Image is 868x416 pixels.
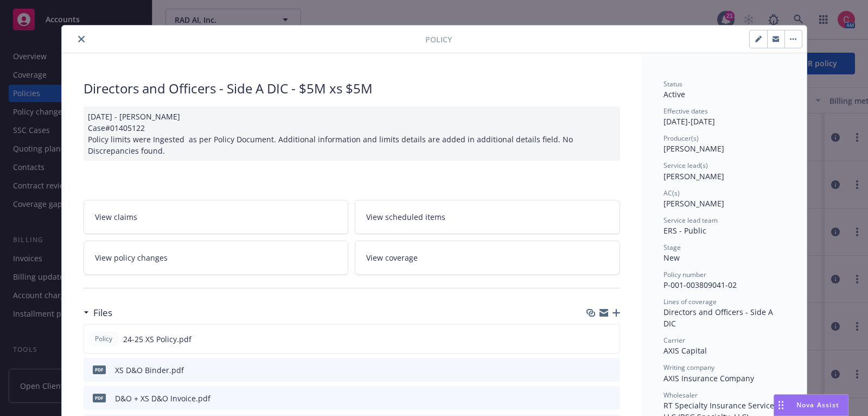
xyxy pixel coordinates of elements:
span: Lines of coverage [663,297,717,306]
button: download file [589,364,597,376]
button: preview file [605,333,615,345]
button: preview file [606,393,616,404]
span: View coverage [366,252,418,263]
span: New [663,253,680,263]
span: Service lead(s) [663,161,708,170]
button: download file [589,393,597,404]
button: download file [588,333,597,345]
div: Files [84,306,112,320]
span: Stage [663,243,681,252]
span: pdf [93,365,106,374]
span: AXIS Insurance Company [663,373,754,383]
div: D&O + XS D&O Invoice.pdf [115,393,210,404]
span: ERS - Public [663,225,706,236]
button: Nova Assist [774,394,848,416]
span: AXIS Capital [663,345,707,356]
button: close [75,33,88,46]
span: 24-25 XS Policy.pdf [123,333,192,345]
span: [PERSON_NAME] [663,143,724,154]
span: Policy [425,34,452,45]
div: Directors and Officers - Side A DIC - $5M xs $5M [84,79,620,98]
span: Carrier [663,336,685,345]
div: [DATE] - [DATE] [663,106,785,127]
span: Policy number [663,270,706,279]
span: pdf [93,394,106,402]
span: P-001-003809041-02 [663,280,737,290]
div: XS D&O Binder.pdf [115,364,184,376]
span: Active [663,89,685,99]
button: preview file [606,364,616,376]
a: View scheduled items [355,200,620,234]
span: Policy [93,334,114,344]
span: [PERSON_NAME] [663,198,724,209]
span: AC(s) [663,188,680,198]
a: View coverage [355,241,620,275]
a: View policy changes [84,241,349,275]
span: Effective dates [663,106,708,116]
span: Nova Assist [796,400,839,409]
a: View claims [84,200,349,234]
span: Service lead team [663,216,718,225]
span: Writing company [663,363,714,372]
div: Directors and Officers - Side A DIC [663,306,785,329]
span: Producer(s) [663,134,699,143]
span: View claims [95,211,137,223]
span: Wholesaler [663,390,698,400]
span: View policy changes [95,252,168,263]
div: [DATE] - [PERSON_NAME] Case#01405122 Policy limits were Ingested as per Policy Document. Addition... [84,106,620,161]
h3: Files [93,306,112,320]
span: [PERSON_NAME] [663,171,724,181]
span: Status [663,79,682,89]
div: Drag to move [774,395,788,415]
span: View scheduled items [366,211,445,223]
